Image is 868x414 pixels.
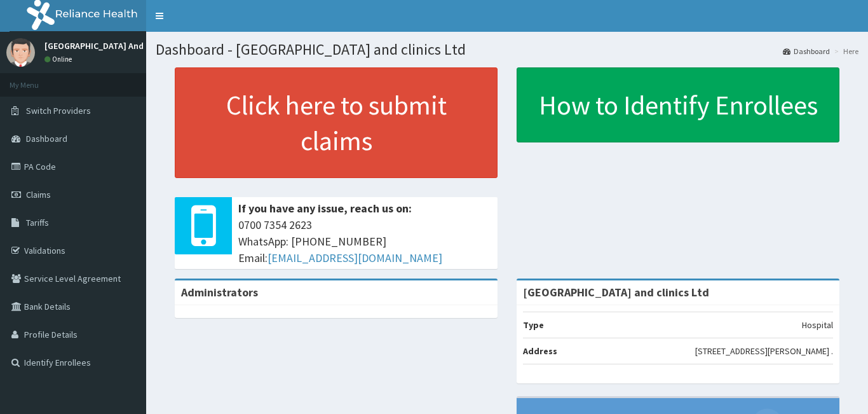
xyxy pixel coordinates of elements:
[238,217,491,266] span: 0700 7354 2623 WhatsApp: [PHONE_NUMBER] Email:
[26,133,67,144] span: Dashboard
[831,46,858,57] li: Here
[156,41,858,58] h1: Dashboard - [GEOGRAPHIC_DATA] and clinics Ltd
[523,345,557,357] b: Address
[44,55,75,64] a: Online
[26,105,91,116] span: Switch Providers
[695,345,833,357] p: [STREET_ADDRESS][PERSON_NAME] .
[523,319,544,331] b: Type
[783,46,830,57] a: Dashboard
[181,285,258,300] b: Administrators
[802,319,833,331] p: Hospital
[523,285,709,300] strong: [GEOGRAPHIC_DATA] and clinics Ltd
[26,217,49,228] span: Tariffs
[517,67,839,142] a: How to Identify Enrollees
[268,251,442,265] a: [EMAIL_ADDRESS][DOMAIN_NAME]
[175,67,498,178] a: Click here to submit claims
[6,38,35,67] img: User Image
[26,189,51,200] span: Claims
[238,201,412,216] b: If you have any issue, reach us on:
[44,41,172,50] p: [GEOGRAPHIC_DATA] And Clinics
